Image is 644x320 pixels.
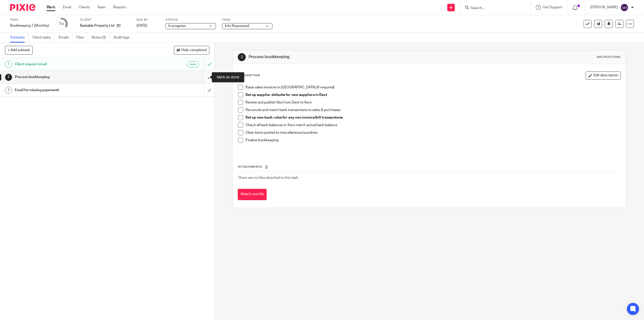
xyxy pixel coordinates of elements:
[181,48,207,52] span: Hide completed
[61,23,64,25] small: /3
[63,5,71,10] a: Email
[59,21,64,27] div: 1
[32,33,55,43] a: Client tasks
[590,5,618,10] p: [PERSON_NAME]
[15,73,138,81] h1: Process bookkeeping
[79,5,90,10] a: Clients
[249,54,440,60] h1: Process bookkeeping
[5,74,12,81] div: 2
[59,33,73,43] a: Emails
[597,55,621,59] div: Instructions
[586,72,621,80] button: Edit description
[168,24,186,28] span: In progress
[113,5,126,10] a: Reports
[225,24,249,28] span: Info Requested
[76,33,88,43] a: Files
[246,93,327,97] strong: Set up supplier defaults for new suppliers in Dext
[246,108,620,113] p: Reconcile and match bank transactions to sales & purchases
[222,18,272,22] label: Tags
[15,86,138,94] h1: Email for missing paperwork
[15,60,138,68] h1: Client request email
[97,5,106,10] a: Team
[47,5,55,10] a: Work
[238,74,260,78] p: Description
[5,46,33,54] button: + Add subtask
[543,6,562,9] span: Get Support
[10,33,29,43] a: Subtasks
[80,23,114,28] p: Bastable Property Ltd
[10,4,35,11] img: Pixie
[238,189,267,200] button: Attach new file
[238,176,299,180] span: There are no files attached to this task.
[5,61,12,68] div: 1
[470,6,515,11] input: Search
[137,18,159,22] label: Due by
[246,116,343,119] strong: Set up new bank rules for any non invoice/bill transactions
[137,24,147,27] span: [DATE]
[238,165,262,168] span: Attachments
[246,123,620,128] p: Check all bank balances in Xero match actual bank balance
[620,4,628,12] img: svg%3E
[246,85,620,90] p: Raise sales invoices in [GEOGRAPHIC_DATA] (If required)
[114,33,133,43] a: Audit logs
[92,33,110,43] a: Notes (0)
[246,100,620,105] p: Review and publish files from Dext to Xero
[174,46,209,54] button: Hide completed
[10,23,49,28] div: Bookkeeping 7 (Monthly)
[238,53,246,61] div: 2
[80,18,130,22] label: Client
[246,130,620,135] p: Clear items posted to miscellaneous/sundries
[5,87,12,94] div: 3
[166,18,216,22] label: Status
[246,138,620,143] p: Finalise bookkeeping
[10,18,49,22] label: Task
[187,61,199,67] div: Auto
